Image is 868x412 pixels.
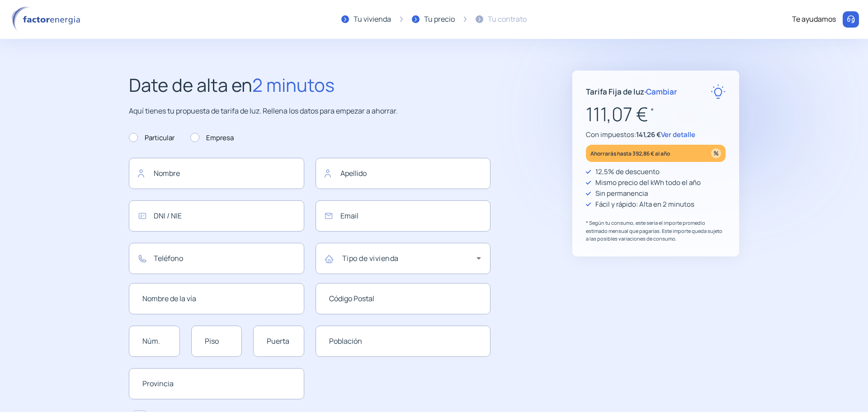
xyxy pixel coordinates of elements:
[129,105,491,117] p: Aquí tienes tu propuesta de tarifa de luz. Rellena los datos para empezar a ahorrar.
[590,148,670,159] p: Ahorrarás hasta 392,86 € al año
[636,130,661,139] span: 141,26 €
[424,14,455,25] div: Tu precio
[586,219,726,243] p: * Según tu consumo, este sería el importe promedio estimado mensual que pagarías. Este importe qu...
[792,14,836,25] div: Te ayudamos
[252,72,335,97] span: 2 minutos
[9,6,86,33] img: logo factor
[190,133,234,143] label: Empresa
[646,86,677,97] span: Cambiar
[595,166,660,177] p: 12,5% de descuento
[129,133,175,143] label: Particular
[846,15,855,24] img: llamar
[488,14,527,25] div: Tu contrato
[595,199,694,210] p: Fácil y rápido: Alta en 2 minutos
[586,85,677,98] p: Tarifa Fija de luz ·
[595,188,648,199] p: Sin permanencia
[586,99,726,129] p: 111,07 €
[711,148,721,158] img: percentage_icon.svg
[586,129,726,140] p: Con impuestos:
[342,253,399,263] mat-label: Tipo de vivienda
[354,14,391,25] div: Tu vivienda
[595,177,701,188] p: Mismo precio del kWh todo el año
[711,84,726,99] img: rate-E.svg
[661,130,695,139] span: Ver detalle
[129,71,491,99] h2: Date de alta en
